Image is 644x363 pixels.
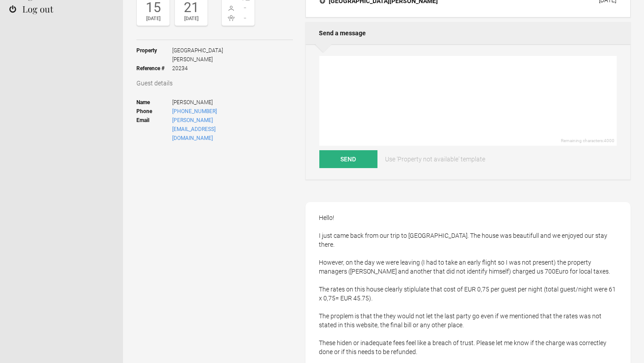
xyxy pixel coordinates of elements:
[136,79,293,88] h3: Guest details
[305,22,631,44] h2: Send a message
[136,64,172,73] strong: Reference #
[177,1,205,14] div: 21
[172,117,216,141] a: [PERSON_NAME][EMAIL_ADDRESS][DOMAIN_NAME]
[136,107,172,116] strong: Phone
[136,116,172,143] strong: Email
[139,14,167,23] div: [DATE]
[136,98,172,107] strong: Name
[319,150,377,168] button: Send
[139,1,167,14] div: 15
[172,46,255,64] span: [GEOGRAPHIC_DATA][PERSON_NAME]
[238,3,253,12] span: -
[172,108,217,114] a: [PHONE_NUMBER]
[136,46,172,64] strong: Property
[172,98,255,107] span: [PERSON_NAME]
[238,13,253,22] span: -
[172,64,255,73] span: 20234
[379,150,491,168] a: Use 'Property not available' template
[177,14,205,23] div: [DATE]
